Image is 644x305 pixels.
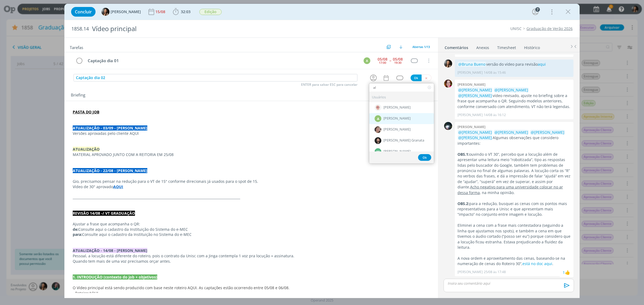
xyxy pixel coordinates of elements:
[363,57,371,65] button: A
[444,43,469,50] a: Comentários
[476,45,489,50] div: Anexos
[563,270,565,275] div: 1
[379,61,386,64] div: 17:00
[75,10,92,14] span: Concluir
[526,26,573,31] a: Graduação de Verão 2026
[301,83,357,87] span: ENTER para salvar ESC para cancelar
[73,274,157,280] strong: 1. INTRODUÇÃO (contexto do job + objetivos)
[85,57,358,64] div: Captação dia 01
[510,26,522,31] a: UNISC
[70,44,83,50] span: Tarefas
[375,126,381,133] img: A
[393,57,403,61] div: 05/08
[73,168,147,173] strong: ATUALIZAÇÃO - 22/08 - [PERSON_NAME]
[389,59,391,62] span: --
[383,128,411,132] span: [PERSON_NAME]
[484,270,506,274] span: 25/08 às 17:48
[458,201,571,217] p: para a redução, busquei as cenas com os pontos mais representativos para a Unisc e que apresentam...
[73,232,82,237] strong: para:
[458,135,492,140] span: @[PERSON_NAME]
[522,261,552,266] a: está no doc aqui
[383,150,411,154] span: [PERSON_NAME]
[458,152,469,157] strong: OBS.1:
[73,125,147,131] strong: ATUALIZAÇÃO - 03/09 - [PERSON_NAME]
[383,117,411,121] span: [PERSON_NAME]
[458,184,563,195] u: Acho negativo para uma universidade colocar no ar dessa forma
[73,131,430,136] p: Versões aprovadas pelo cliente AQUI
[73,291,89,296] span: - Roteiro:
[181,9,191,14] span: 32:03
[524,43,540,50] a: Histórico
[71,92,85,99] span: Briefing
[73,211,135,216] strong: REVISÃO 14/08 -/ VT GRADUAÇÃO
[535,7,540,12] div: 7
[73,248,147,253] strong: ATUALIZAÇÃO - 14/08 - [PERSON_NAME]
[383,139,424,143] span: [PERSON_NAME] Granata
[538,62,546,67] a: aqui
[73,109,99,114] a: PASTA DO JOB
[155,10,166,14] div: 15/08
[458,223,571,250] p: Eliminei a cena com a frase mais contestadora (seguindo a linha que ajustamos nos spots), e també...
[458,87,492,92] span: @[PERSON_NAME]
[458,82,485,87] b: [PERSON_NAME]
[73,232,430,237] p: Consulte aqui o cadastro da Instituição no Sistema do e-MEC
[412,45,430,49] span: Abertas 1/13
[364,57,370,64] div: A
[394,61,401,64] div: 19:30
[73,259,430,264] p: Quando tem mais de uma voz precisamos orçar antes.
[73,253,430,259] p: Pessoal, a locução está diferente do roteiro, pois o contrato da Unisc com a Jinga contempla 1 vo...
[531,130,564,135] span: @[PERSON_NAME]
[369,84,434,91] input: Buscar usuários
[71,26,89,32] span: 1858.14
[495,87,528,92] span: @[PERSON_NAME]
[113,184,123,189] a: AQUI
[375,148,381,155] div: M
[458,93,492,98] span: @[PERSON_NAME]
[89,291,98,296] a: AQUI
[497,43,516,50] a: Timesheet
[383,106,411,110] span: [PERSON_NAME]
[73,179,430,184] p: Gio, precisamos pensar na redução para o VT de 15" conforme direcionais já usados para o spot de 15.
[399,45,402,49] img: arrow-down.svg
[73,221,430,227] p: Ajustar a frase que acompanha o QR:
[458,62,485,67] span: @Bruna Bueno
[495,130,528,135] span: @[PERSON_NAME]
[444,80,452,88] img: B
[73,147,100,152] strong: ATUALIZAÇÃO
[378,57,387,61] div: 05/08
[73,152,430,157] p: MATERIAL APROVADO JUNTO COM A REITORIA EM 25/08
[90,22,361,35] div: Vídeo principal
[444,122,452,130] img: G
[458,87,571,109] p: vídeo revisado, ajuste no briefing sobre a frase que acompanha o QR. Seguindo modelos anteriores,...
[458,130,571,146] p: Algumas observações que considero importantes:
[73,184,430,189] p: Vídeo de 30" aprovado
[484,113,506,117] span: 14/08 às 16:12
[484,70,506,75] span: 14/08 às 15:46
[565,269,570,276] div: Beatriz Luchese
[73,195,430,200] p: _________________________________________________________________________________________________...
[418,154,431,161] button: Ok
[375,137,381,144] img: B
[458,270,483,274] p: [PERSON_NAME]
[111,10,141,14] span: [PERSON_NAME]
[458,152,571,196] p: ouvindo o VT 30”, percebo que a locução além de apresentar uma leitura meio “robotizada”, tipo as...
[458,62,571,67] p: versão do vídeo para revisão
[411,75,422,81] button: Ok
[199,9,222,15] span: Edição
[458,130,492,135] span: @[PERSON_NAME]
[101,8,109,16] img: B
[369,92,434,102] div: Usuários
[444,59,452,68] img: B
[458,113,483,117] p: [PERSON_NAME]
[375,104,381,111] img: A
[458,124,485,129] b: [PERSON_NAME]
[458,201,469,206] strong: OBS.2:
[73,285,290,290] span: O Vídeo principal está sendo produzido com base neste roteiro AQUI. As captações estão ocorrendo ...
[199,9,222,15] button: Edição
[73,227,430,232] p: Consulte aqui o cadastro da Instituição do Sistema do e-MEC
[375,115,381,122] div: A
[458,256,571,267] p: A nova ordem e aproveitamento das cenas, baseando-se na numeração de cenas do Roteiro 30”, .
[531,8,540,16] button: 7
